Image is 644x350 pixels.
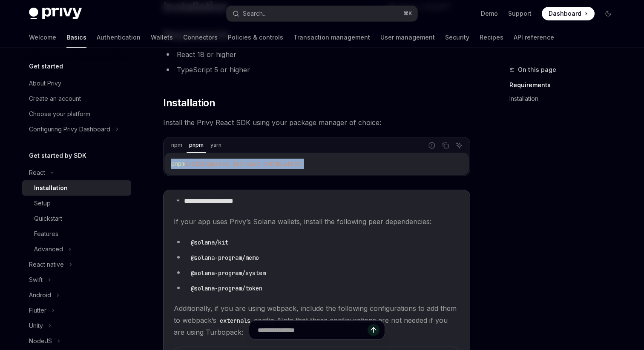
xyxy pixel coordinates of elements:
[258,321,368,339] input: Ask a question...
[29,275,43,285] div: Swift
[29,8,82,20] img: dark logo
[209,160,301,168] span: @privy-io/react-auth@latest
[29,61,63,71] h5: Get started
[216,316,254,325] code: externals
[22,287,131,303] button: Android
[34,213,62,224] div: Quickstart
[508,9,532,18] a: Support
[187,253,262,262] code: @solana-program/memo
[29,78,61,88] div: About Privy
[22,76,131,91] a: About Privy
[293,27,370,48] a: Transaction management
[22,106,131,122] a: Choose your platform
[29,168,45,178] div: React
[174,302,460,338] span: Additionally, if you are using webpack, include the following configurations to add them to webpa...
[22,333,131,349] button: NodeJS
[34,229,58,239] div: Features
[403,10,412,17] span: ⌘ K
[22,303,131,318] button: Flutter
[440,140,451,151] button: Copy the contents from the code block
[66,27,86,48] a: Basics
[187,238,232,247] code: @solana/kit
[445,27,469,48] a: Security
[163,48,470,60] li: React 18 or higher
[22,318,131,333] button: Unity
[228,27,283,48] a: Policies & controls
[34,183,68,193] div: Installation
[187,140,206,150] div: pnpm
[22,91,131,106] a: Create an account
[34,244,63,254] div: Advanced
[151,27,173,48] a: Wallets
[542,7,595,20] a: Dashboard
[22,257,131,272] button: React native
[509,78,622,92] a: Requirements
[22,122,131,137] button: Configuring Privy Dashboard
[29,259,64,270] div: React native
[29,94,81,104] div: Create an account
[22,242,131,257] button: Advanced
[29,151,86,161] h5: Get started by SDK
[97,27,141,48] a: Authentication
[368,324,379,336] button: Send message
[514,27,554,48] a: API reference
[29,305,46,316] div: Flutter
[380,27,435,48] a: User management
[426,140,437,151] button: Report incorrect code
[187,284,266,293] code: @solana-program/token
[29,109,90,119] div: Choose your platform
[480,27,503,48] a: Recipes
[29,336,52,346] div: NodeJS
[481,9,498,18] a: Demo
[22,272,131,287] button: Swift
[163,64,470,76] li: TypeScript 5 or higher
[34,198,51,208] div: Setup
[509,92,622,105] a: Installation
[171,160,185,168] span: pnpm
[22,226,131,242] a: Features
[22,180,131,196] a: Installation
[227,6,417,21] button: Search...⌘K
[183,27,218,48] a: Connectors
[22,165,131,180] button: React
[29,321,43,331] div: Unity
[22,196,131,211] a: Setup
[454,140,465,151] button: Ask AI
[187,268,269,278] code: @solana-program/system
[208,140,224,150] div: yarn
[169,140,185,150] div: npm
[29,124,110,134] div: Configuring Privy Dashboard
[163,117,470,128] span: Install the Privy React SDK using your package manager of choice:
[163,96,215,110] span: Installation
[518,65,556,75] span: On this page
[174,216,460,228] span: If your app uses Privy’s Solana wallets, install the following peer dependencies:
[29,27,56,48] a: Welcome
[185,160,209,168] span: install
[22,211,131,226] a: Quickstart
[549,9,581,18] span: Dashboard
[601,7,615,20] button: Toggle dark mode
[243,9,267,19] div: Search...
[29,290,51,300] div: Android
